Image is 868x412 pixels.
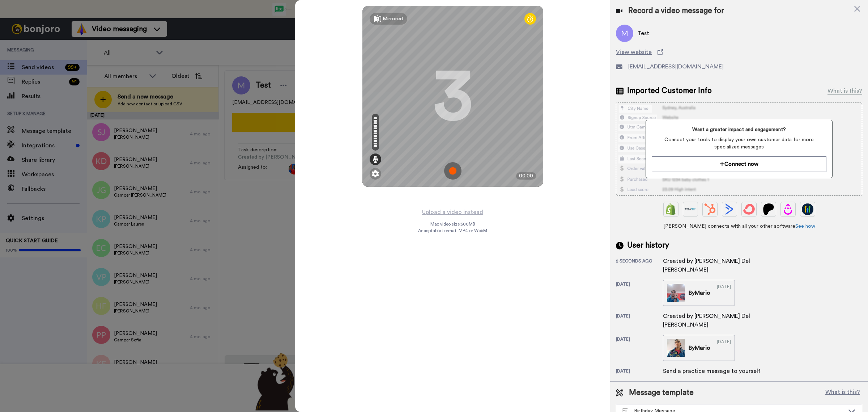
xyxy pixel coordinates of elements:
img: e503e5c9-1625-41ee-8e40-c6f45bf46da2-thumb.jpg [667,284,685,302]
span: Want a greater impact and engagement? [652,126,826,133]
button: Connect now [652,156,826,172]
span: Connect your tools to display your own customer data for more specialized messages [652,136,826,151]
a: ByMario[DATE] [663,280,735,306]
span: Acceptable format: MP4 or WebM [418,228,487,234]
div: Created by [PERSON_NAME] Del [PERSON_NAME] [663,257,779,274]
button: Upload a video instead [420,207,485,217]
div: 3 [433,69,473,123]
span: [PERSON_NAME] connects with all your other software [616,223,862,230]
img: Ontraport [685,203,696,215]
img: efabb54d-599d-4169-aa60-f3adceb7d052-thumb.jpg [667,339,685,357]
div: [DATE] [616,313,663,329]
img: ic_gear.svg [372,170,379,177]
a: ByMario[DATE] [663,335,735,361]
div: [DATE] [616,336,663,361]
img: Hubspot [704,203,716,215]
img: Drip [782,203,794,215]
div: What is this? [827,87,862,95]
span: Imported Customer Info [627,85,712,96]
div: Send a practice message to yourself [663,367,761,375]
button: What is this? [823,387,862,398]
div: By Mario [689,289,710,297]
span: Max video size: 500 MB [430,221,475,227]
img: Shopify [665,203,677,215]
img: ActiveCampaign [724,203,735,215]
img: ConvertKit [743,203,755,215]
img: Patreon [763,203,774,215]
div: [DATE] [616,368,663,375]
div: [DATE] [717,339,731,357]
span: Message template [629,387,694,398]
div: Created by [PERSON_NAME] Del [PERSON_NAME] [663,312,779,329]
span: [EMAIL_ADDRESS][DOMAIN_NAME] [628,62,724,71]
div: 00:00 [516,172,536,180]
div: By Mario [689,344,710,352]
img: ic_record_start.svg [444,162,461,180]
div: [DATE] [717,284,731,302]
div: 2 seconds ago [616,258,663,274]
div: [DATE] [616,281,663,306]
a: See how [795,224,815,229]
span: User history [627,240,669,251]
img: GoHighLevel [802,203,813,215]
